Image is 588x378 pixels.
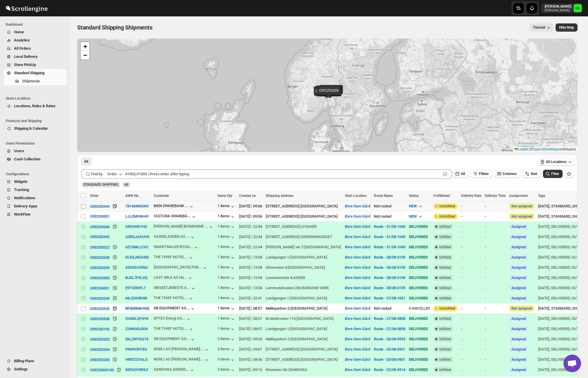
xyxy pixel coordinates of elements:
[374,255,405,259] button: Route - 28/08-0159
[374,245,405,249] button: Route - 31/08-1045
[22,79,40,83] span: Shipments
[6,172,67,176] span: Configurations
[217,337,236,342] div: 2 items
[217,306,236,312] button: 1 items
[409,214,417,219] span: NEW
[266,203,341,209] div: |
[81,42,89,51] a: Zoom in
[511,266,526,270] button: Assigned
[545,4,571,9] p: [PERSON_NAME]
[90,276,110,280] div: ORD250305
[266,214,300,219] div: [STREET_ADDRESS]
[90,214,110,219] div: ORD250001
[439,224,451,229] span: fulfilled
[511,225,526,229] button: Assigned
[461,194,481,198] span: Delivery Date
[14,149,24,153] span: Users
[217,255,236,261] button: 1 items
[125,204,149,208] button: 7816MMI6WS
[514,147,528,151] a: Leaflet
[433,194,450,198] span: Fulfillment
[345,327,370,331] button: Øvre Sem Gård
[574,4,582,12] span: Michael Lunga
[324,91,333,97] img: Marker
[345,367,370,372] button: Øvre Sem Gård
[345,235,370,239] button: Øvre Sem Gård
[511,204,532,208] button: Not assigned
[546,159,566,164] span: All Locations
[559,25,574,30] span: Hide Map
[90,358,110,362] div: ORD250205
[154,214,191,218] div: CULTURA SPAREBA...
[125,275,148,280] button: BJSL7FXLXQ
[125,337,148,341] button: 56L2WYDQ74
[90,285,110,291] button: ORD250001
[374,347,405,351] button: Route - 25/08-0901
[374,337,405,341] button: Route - 26/08-0934
[374,275,405,280] button: Route - 28/08-0159
[125,169,441,179] input: #1002,#1003 | Press enter after typing
[90,367,114,373] button: ORD25000100
[154,347,204,351] div: NORLI AS [PERSON_NAME]...
[374,194,393,198] span: Route Name
[374,327,405,331] button: Route - 27/08-0858
[154,285,196,291] button: MESSETJENESTE A...
[4,186,67,194] button: Tracking
[77,24,153,31] span: Standard Shipping Shipments
[90,317,110,321] div: ORD250308
[90,194,98,198] span: Order
[325,91,333,97] img: Marker
[154,214,197,220] button: CULTURA SPAREBA...
[154,204,188,208] div: BIEN SPAREBANK ...
[125,194,139,198] span: AWB No.
[90,347,110,352] div: ORD250204
[125,347,147,351] button: PN69CBYIEU
[154,326,194,332] button: THE THIEF HOTEL...
[543,170,563,178] button: Filter
[14,204,37,208] span: Delivery Apps
[217,367,236,373] button: 2 items
[405,212,427,221] button: NEW
[217,234,236,240] div: 1 items
[530,147,530,151] span: |
[6,96,67,101] span: Store Locations
[154,367,189,372] div: SANDVIKA EIENDO...
[485,203,506,209] div: -
[14,71,44,75] span: Standard Shipping
[4,28,67,36] button: Home
[90,225,110,229] div: ORD250346
[323,90,332,97] img: Marker
[90,286,110,290] div: ORD250001
[90,327,110,331] div: ORD250192
[90,235,110,239] button: ORD250342
[374,316,405,321] button: Route - 27/08-0858
[90,265,110,271] button: ORD250339
[125,286,146,290] button: E9TV0I0FL7
[266,194,293,198] span: Shipping Address
[509,194,528,198] span: Assignment
[154,194,169,198] span: Customer
[327,90,335,96] img: Marker
[125,245,148,249] button: 6ZC0MLLCV2
[511,286,526,290] button: Assigned
[575,6,580,10] text: ML
[405,202,427,211] button: NEW
[125,306,149,311] button: BFQOB0A1QQ
[266,224,300,230] div: [STREET_ADDRESS]
[90,337,110,341] div: ORD250320
[125,327,148,331] button: Z0W6V8J004
[154,234,196,240] button: VASKELADDEN AS ...
[217,245,236,250] button: 1 items
[83,183,118,187] span: STANDARD SHIPPING
[90,266,110,270] div: ORD250339
[14,359,34,363] span: Billing Plans
[523,170,541,178] button: Sort
[154,296,194,301] button: THE THIEF HOTEL...
[217,285,236,291] div: 1 items
[239,214,262,219] div: [DATE] | 09:06
[154,265,208,271] button: [GEOGRAPHIC_DATA] FOR...
[511,214,532,219] button: Not assigned
[511,327,526,331] button: Assigned
[374,265,405,270] button: Route - 28/08-0159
